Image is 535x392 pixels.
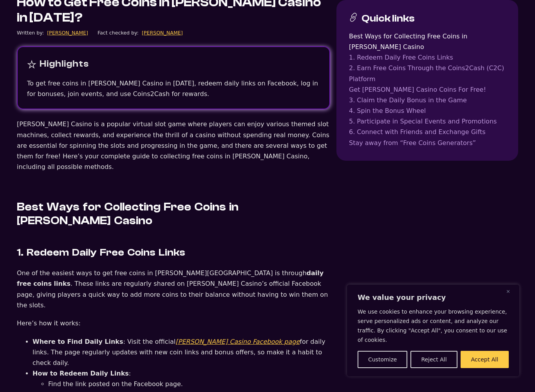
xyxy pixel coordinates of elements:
[349,116,506,127] a: 5. Participate in Special Events and Promotions
[17,29,44,37] div: Written by:
[47,29,88,37] a: [PERSON_NAME]
[142,29,183,37] a: [PERSON_NAME]
[48,379,330,389] li: Find the link posted on the Facebook page.
[349,95,506,105] a: 3. Claim the Daily Bonus in the Game
[349,31,506,52] a: Best Ways for Collecting Free Coins in [PERSON_NAME] Casino
[349,138,506,148] a: Stay away from “Free Coins Generators”
[506,290,510,293] img: Close
[27,80,318,98] span: To get free coins in [PERSON_NAME] Casino in [DATE], redeem daily links on Facebook, log in for b...
[175,338,300,345] a: [PERSON_NAME] Casino Facebook page
[33,370,129,377] strong: How to Redeem Daily Links
[40,56,89,72] div: Highlights
[461,351,509,368] button: Accept All
[98,29,139,37] div: Fact checked by:
[349,127,506,137] a: 6. Connect with Friends and Exchange Gifts
[358,293,509,302] p: We value your privacy
[17,247,330,259] h3: 1. Redeem Daily Free Coins Links
[349,84,506,95] a: Get [PERSON_NAME] Casino Coins For Free!
[358,307,509,345] p: We use cookies to enhance your browsing experience, serve personalized ads or content, and analyz...
[33,336,330,368] li: : Visit the official for daily links. The page regularly updates with new coin links and bonus of...
[506,287,516,296] button: Close
[358,351,407,368] button: Customize
[349,105,506,116] a: 4. Spin the Bonus Wheel
[17,268,330,310] p: One of the easiest ways to get free coins in [PERSON_NAME][GEOGRAPHIC_DATA] is through . These li...
[17,120,329,171] span: [PERSON_NAME] Casino is a popular virtual slot game where players can enjoy various themed slot m...
[410,351,457,368] button: Reject All
[347,285,519,376] div: We value your privacy
[361,13,415,25] h3: Quick links
[17,200,330,227] h2: Best Ways for Collecting Free Coins in [PERSON_NAME] Casino
[349,31,506,148] nav: Table of contents
[17,318,330,328] p: Here’s how it works:
[349,52,506,63] a: 1. Redeem Daily Free Coins Links
[349,63,506,84] a: 2. Earn Free Coins Through the Coins2Cash (C2C) Platform
[33,338,123,345] strong: Where to Find Daily Links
